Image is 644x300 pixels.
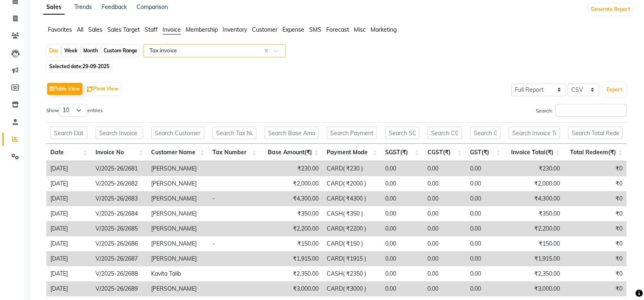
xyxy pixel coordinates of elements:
td: ₹0 [564,206,627,221]
button: Export [603,83,626,97]
td: [DATE] [46,191,91,206]
td: 0.00 [466,251,505,266]
select: Showentries [59,104,87,117]
button: Table View [47,83,82,95]
td: 0.00 [466,206,505,221]
td: 0.00 [423,161,466,176]
td: 0.00 [466,221,505,236]
td: 0.00 [381,206,423,221]
td: 0.00 [466,236,505,251]
td: [PERSON_NAME] [147,221,208,236]
td: 0.00 [381,221,423,236]
td: ₹3,000.00 [260,281,322,296]
span: Selected date: [47,61,111,71]
td: [PERSON_NAME] [147,251,208,266]
input: Search Date [50,127,87,139]
span: Invoice [163,26,181,33]
td: [DATE] [46,281,91,296]
label: Search: [536,104,627,117]
span: Customer [252,26,278,33]
input: Search Invoice No [95,127,143,139]
td: ₹0 [564,251,627,266]
th: GST(₹): activate to sort column ascending [466,144,505,161]
td: 0.00 [381,176,423,191]
td: [DATE] [46,206,91,221]
th: Date: activate to sort column ascending [46,144,91,161]
span: All [77,26,83,33]
td: 0.00 [466,191,505,206]
td: 0.00 [381,191,423,206]
td: ₹0 [564,161,627,176]
td: - [208,236,260,251]
div: Week [62,45,80,56]
td: ₹4,300.00 [505,191,564,206]
td: ₹0 [564,221,627,236]
a: Comparison [137,3,168,11]
td: [PERSON_NAME] [147,176,208,191]
th: Base Amount(₹): activate to sort column ascending [260,144,322,161]
td: ₹2,200.00 [260,221,322,236]
td: 0.00 [423,266,466,281]
span: Sales [88,26,102,33]
td: ₹2,000.00 [260,176,322,191]
a: Feedback [102,3,127,11]
td: 0.00 [423,176,466,191]
td: V/2025-26/2683 [91,191,147,206]
span: Favorites [48,26,72,33]
td: CASH( ₹2350 ) [323,266,381,281]
td: V/2025-26/2688 [91,266,147,281]
td: [DATE] [46,236,91,251]
input: Search Tax Number [212,127,256,139]
td: 0.00 [423,221,466,236]
th: Invoice Total(₹): activate to sort column ascending [505,144,564,161]
input: Search Base Amount(₹) [265,127,318,139]
td: [DATE] [46,251,91,266]
span: Sales Target [107,26,140,33]
th: Tax Number: activate to sort column ascending [208,144,260,161]
td: V/2025-26/2685 [91,221,147,236]
th: SGST(₹): activate to sort column ascending [381,144,423,161]
td: CARD( ₹1915 ) [323,251,381,266]
input: Search GST(₹) [470,127,501,139]
td: ₹350.00 [260,206,322,221]
span: Expense [282,26,304,33]
input: Search Customer Name [151,127,204,139]
input: Search: [555,104,627,117]
td: ₹0 [564,281,627,296]
th: Payment Mode: activate to sort column ascending [323,144,381,161]
td: CARD( ₹2200 ) [323,221,381,236]
button: Generate Report [589,4,632,15]
td: 0.00 [423,206,466,221]
div: Custom Range [102,45,139,56]
td: 0.00 [466,176,505,191]
td: V/2025-26/2681 [91,161,147,176]
td: ₹150.00 [260,236,322,251]
td: [PERSON_NAME] [147,191,208,206]
th: Total Redeem(₹): activate to sort column ascending [564,144,627,161]
input: Search Total Redeem(₹) [568,127,622,139]
td: 0.00 [381,266,423,281]
td: [PERSON_NAME] [147,161,208,176]
td: [DATE] [46,221,91,236]
input: Search CGST(₹) [427,127,462,139]
span: Membership [186,26,218,33]
span: Marketing [371,26,397,33]
th: CGST(₹): activate to sort column ascending [423,144,466,161]
td: 0.00 [381,161,423,176]
input: Search Payment Mode [327,127,377,139]
td: V/2025-26/2686 [91,236,147,251]
td: V/2025-26/2682 [91,176,147,191]
div: Month [81,45,100,56]
td: CARD( ₹4300 ) [323,191,381,206]
td: ₹150.00 [505,236,564,251]
td: ₹0 [564,191,627,206]
td: V/2025-26/2689 [91,281,147,296]
span: Staff [145,26,158,33]
td: Kavita Talib [147,266,208,281]
span: Forecast [326,26,349,33]
td: 0.00 [381,281,423,296]
a: Trends [74,3,92,11]
td: [DATE] [46,161,91,176]
td: 0.00 [466,281,505,296]
td: 0.00 [466,161,505,176]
